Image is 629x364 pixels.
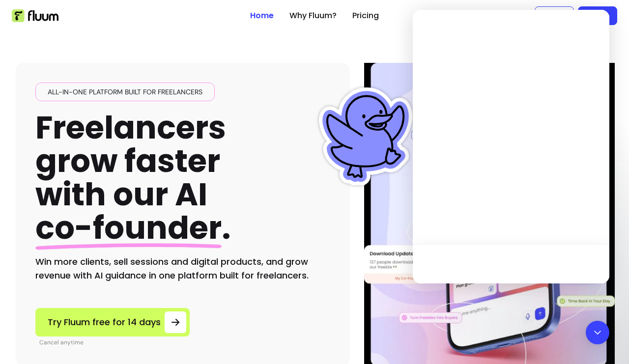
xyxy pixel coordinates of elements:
[578,6,617,25] a: Sign Up
[35,308,190,336] a: Try Fluum free for 14 days
[35,111,231,245] h1: Freelancers grow faster with our AI .
[289,10,337,22] a: Why Fluum?
[586,291,609,315] iframe: Intercom live chat
[48,315,161,329] span: Try Fluum free for 14 days
[35,206,222,250] span: co-founder
[535,6,574,25] a: Login
[35,255,330,282] h2: Win more clients, sell sessions and digital products, and grow revenue with AI guidance in one pl...
[39,338,190,346] p: Cancel anytime
[586,321,609,344] div: Open Intercom Messenger
[352,10,379,22] a: Pricing
[250,10,274,22] a: Home
[12,9,58,22] img: Fluum Logo
[413,10,609,283] iframe: Intercom live chat
[316,87,415,186] img: Fluum Duck sticker
[44,87,206,97] span: All-in-one platform built for freelancers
